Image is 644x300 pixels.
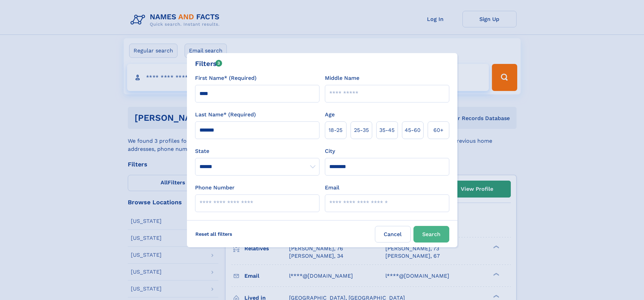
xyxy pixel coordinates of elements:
div: Filters [195,59,222,69]
span: 35‑45 [379,126,395,134]
label: State [195,147,319,155]
label: Email [325,184,339,192]
button: Search [413,226,449,243]
label: Phone Number [195,184,235,192]
label: First Name* (Required) [195,74,257,82]
label: City [325,147,335,155]
label: Cancel [375,226,411,243]
span: 60+ [433,126,444,134]
label: Age [325,111,335,119]
label: Last Name* (Required) [195,111,256,119]
label: Reset all filters [191,226,237,242]
span: 45‑60 [405,126,421,134]
span: 18‑25 [329,126,342,134]
span: 25‑35 [354,126,369,134]
label: Middle Name [325,74,359,82]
